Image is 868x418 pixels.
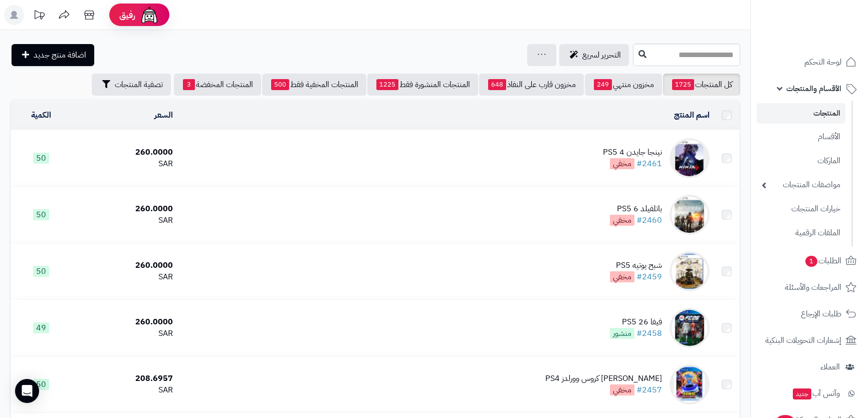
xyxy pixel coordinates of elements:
[610,316,662,328] div: فيفا 26 PS5
[801,307,841,321] span: طلبات الإرجاع
[610,328,634,339] span: منشور
[674,109,710,121] a: اسم المنتج
[610,203,662,215] div: باتلفيلد 6 PS5
[757,328,862,352] a: إشعارات التحويلات البنكية
[75,328,173,339] div: SAR
[670,364,710,404] img: سونيك ريسينج كروس وورلدز PS4
[820,360,840,374] span: العملاء
[670,195,710,235] img: باتلفيلد 6 PS5
[663,74,740,96] a: كل المنتجات1725
[27,5,52,28] a: تحديثات المنصة
[582,49,621,61] span: التحرير لسريع
[262,74,366,96] a: المنتجات المخفية فقط500
[757,302,862,326] a: طلبات الإرجاع
[636,158,662,170] a: #2461
[12,44,94,66] a: اضافة منتج جديد
[75,373,173,384] div: 208.6957
[75,147,173,158] div: 260.0000
[757,150,845,172] a: الماركات
[367,74,478,96] a: المنتجات المنشورة فقط1225
[559,44,629,66] a: التحرير لسريع
[672,79,694,90] span: 1725
[75,316,173,328] div: 260.0000
[670,251,710,291] img: شبح يوتيه PS5
[92,74,171,96] button: تصفية المنتجات
[75,158,173,170] div: SAR
[33,153,49,164] span: 50
[786,82,841,96] span: الأقسام والمنتجات
[636,271,662,283] a: #2459
[757,381,862,405] a: وآتس آبجديد
[271,79,289,90] span: 500
[610,271,634,282] span: مخفي
[31,109,51,121] a: الكمية
[757,50,862,74] a: لوحة التحكم
[33,322,49,333] span: 49
[636,384,662,396] a: #2457
[765,333,841,347] span: إشعارات التحويلات البنكية
[610,158,634,169] span: مخفي
[792,386,840,400] span: وآتس آب
[183,79,195,90] span: 3
[804,254,841,268] span: الطلبات
[115,79,163,91] span: تصفية المنتجات
[785,280,841,294] span: المراجعات والأسئلة
[757,126,845,148] a: الأقسام
[757,249,862,273] a: الطلبات1
[670,308,710,348] img: فيفا 26 PS5
[139,5,159,25] img: ai-face.png
[757,174,845,196] a: مواصفات المنتجات
[636,327,662,339] a: #2458
[757,198,845,220] a: خيارات المنتجات
[610,215,634,226] span: مخفي
[479,74,584,96] a: مخزون قارب على النفاذ648
[75,260,173,271] div: 260.0000
[805,255,817,267] span: 1
[804,55,841,69] span: لوحة التحكم
[119,9,135,21] span: رفيق
[33,266,49,277] span: 50
[34,49,86,61] span: اضافة منتج جديد
[33,379,49,390] span: 50
[75,203,173,215] div: 260.0000
[75,271,173,283] div: SAR
[757,355,862,379] a: العملاء
[594,79,612,90] span: 249
[15,379,39,403] div: Open Intercom Messenger
[33,209,49,220] span: 50
[75,215,173,226] div: SAR
[757,275,862,299] a: المراجعات والأسئلة
[670,138,710,178] img: نينجا جايدن 4 PS5
[154,109,173,121] a: السعر
[800,21,858,42] img: logo-2.png
[793,388,811,399] span: جديد
[636,214,662,226] a: #2460
[757,222,845,244] a: الملفات الرقمية
[603,147,662,158] div: نينجا جايدن 4 PS5
[376,79,398,90] span: 1225
[610,260,662,271] div: شبح يوتيه PS5
[488,79,506,90] span: 648
[610,384,634,395] span: مخفي
[545,373,662,384] div: [PERSON_NAME] كروس وورلدز PS4
[174,74,261,96] a: المنتجات المخفضة3
[757,103,845,124] a: المنتجات
[75,384,173,396] div: SAR
[585,74,662,96] a: مخزون منتهي249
